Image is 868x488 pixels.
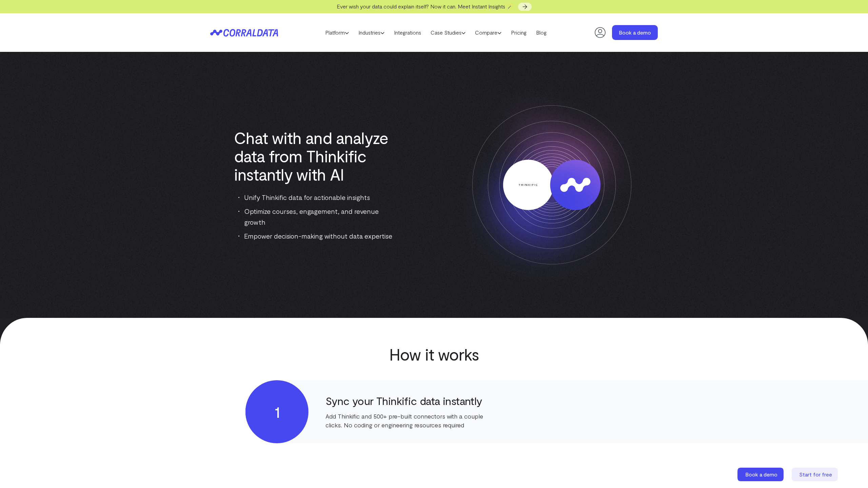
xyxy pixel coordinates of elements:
[245,380,309,443] div: 1
[234,128,398,183] h1: Chat with and analyze data from Thinkific instantly with AI
[320,27,354,38] a: Platform
[745,471,777,477] span: Book a demo
[238,192,398,203] li: Unify Thinkific data for actionable insights
[531,27,551,38] a: Blog
[354,27,389,38] a: Industries
[389,27,426,38] a: Integrations
[426,27,470,38] a: Case Studies
[470,27,506,38] a: Compare
[317,345,551,363] h2: How it works
[337,3,513,9] span: Ever wish your data could explain itself? Now it can. Meet Instant Insights 🪄
[238,230,398,241] li: Empower decision-making without data expertise
[325,394,488,407] h4: Sync your Thinkific data instantly
[737,468,785,481] a: Book a demo
[325,412,488,429] p: Add Thinkific and 500+ pre-built connectors with a couple clicks. No coding or engineering resour...
[506,27,531,38] a: Pricing
[238,206,398,227] li: Optimize courses, engagement, and revenue growth
[612,25,658,40] a: Book a demo
[792,468,839,481] a: Start for free
[799,471,832,477] span: Start for free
